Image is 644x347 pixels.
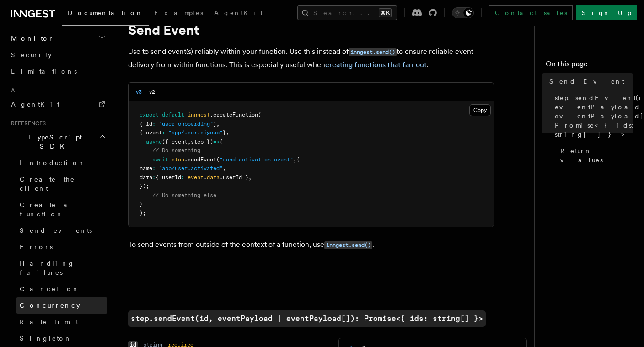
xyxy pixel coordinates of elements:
[162,129,165,136] span: :
[204,174,207,181] span: .
[20,285,80,293] span: Cancel on
[296,156,300,163] span: {
[7,34,54,43] span: Monitor
[452,7,474,18] button: Toggle dark mode
[349,48,397,56] code: inngest.send()
[16,255,107,281] a: Handling failures
[20,201,74,218] span: Create a function
[226,129,229,136] span: ,
[325,60,427,69] a: creating functions that fan-out
[136,83,142,101] button: v3
[213,121,216,127] span: }
[557,143,633,168] a: Return values
[258,112,261,118] span: (
[146,139,162,145] span: async
[152,165,156,171] span: :
[16,281,107,297] a: Cancel on
[560,146,633,165] span: Return values
[210,112,258,118] span: .createFunction
[128,238,494,251] p: To send events from outside of the context of a function, use .
[152,156,168,163] span: await
[188,112,210,118] span: inngest
[140,165,152,171] span: name
[191,139,213,145] span: step })
[551,90,633,143] a: step.sendEvent(id, eventPayload | eventPayload[]): Promise<{ ids: string[] }>
[149,3,209,25] a: Examples
[140,121,152,127] span: { id
[297,5,397,20] button: Search...⌘K
[16,297,107,314] a: Concurrency
[223,165,226,171] span: ,
[7,120,46,127] span: References
[140,174,152,181] span: data
[214,9,263,16] span: AgentKit
[7,63,107,80] a: Limitations
[159,165,223,171] span: "app/user.activated"
[140,183,149,189] span: });
[293,156,296,163] span: ,
[154,9,203,16] span: Examples
[16,239,107,255] a: Errors
[20,260,75,276] span: Handling failures
[128,21,494,38] h1: Send Event
[7,87,17,94] span: AI
[156,174,181,181] span: { userId
[209,3,268,25] a: AgentKit
[216,121,220,127] span: ,
[379,8,392,17] kbd: ⌘K
[11,68,77,75] span: Limitations
[20,243,53,251] span: Errors
[159,121,213,127] span: "user-onboarding"
[140,112,159,118] span: export
[152,121,156,127] span: :
[16,330,107,347] a: Singleton
[20,318,78,326] span: Rate limit
[62,3,149,26] a: Documentation
[20,176,75,192] span: Create the client
[20,335,72,342] span: Singleton
[213,139,220,145] span: =>
[7,129,107,155] button: TypeScript SDK
[16,222,107,239] a: Send events
[489,5,573,20] a: Contact sales
[7,30,107,47] button: Monitor
[140,201,143,207] span: }
[11,51,52,59] span: Security
[140,129,162,136] span: { event
[549,77,624,86] span: Send Event
[220,174,248,181] span: .userId }
[16,197,107,222] a: Create a function
[16,171,107,197] a: Create the client
[349,47,397,56] a: inngest.send()
[128,45,494,71] p: Use to send event(s) reliably within your function. Use this instead of to ensure reliable event ...
[20,159,86,166] span: Introduction
[152,174,156,181] span: :
[168,129,223,136] span: "app/user.signup"
[7,133,99,151] span: TypeScript SDK
[162,139,188,145] span: ({ event
[181,174,184,181] span: :
[152,147,200,154] span: // Do something
[576,5,637,20] a: Sign Up
[20,227,92,234] span: Send events
[216,156,220,163] span: (
[16,314,107,330] a: Rate limit
[248,174,252,181] span: ,
[220,156,293,163] span: "send-activation-event"
[207,174,220,181] span: data
[546,73,633,90] a: Send Event
[68,9,143,16] span: Documentation
[324,241,372,249] code: inngest.send()
[220,139,223,145] span: {
[324,240,372,249] a: inngest.send()
[128,310,486,327] a: step.sendEvent(id, eventPayload | eventPayload[]): Promise<{ ids: string[] }>
[223,129,226,136] span: }
[184,156,216,163] span: .sendEvent
[469,104,491,116] button: Copy
[546,59,633,73] h4: On this page
[140,210,146,216] span: );
[188,139,191,145] span: ,
[188,174,204,181] span: event
[7,96,107,112] a: AgentKit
